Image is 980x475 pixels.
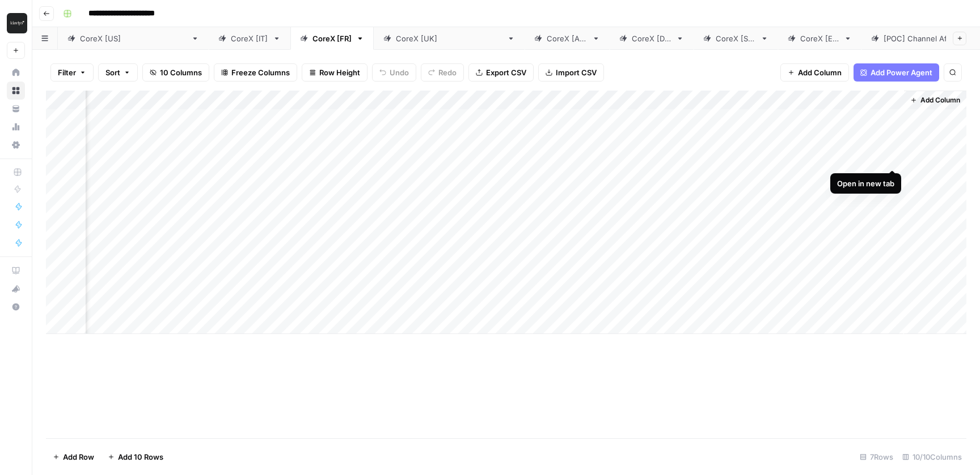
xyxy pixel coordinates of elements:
[7,136,25,154] a: Settings
[898,448,966,466] div: 10/10 Columns
[231,33,268,44] div: CoreX [IT]
[7,100,25,118] a: Your Data
[372,63,416,82] button: Undo
[80,33,187,44] div: CoreX [[GEOGRAPHIC_DATA]]
[438,67,457,78] span: Redo
[854,63,939,82] button: Add Power Agent
[716,33,756,44] div: CoreX [SG]
[525,27,610,50] a: CoreX [AU]
[468,63,534,82] button: Export CSV
[538,63,604,82] button: Import CSV
[63,451,94,463] span: Add Row
[906,93,965,108] button: Add Column
[486,67,526,78] span: Export CSV
[312,33,352,44] div: CoreX [FR]
[142,63,209,82] button: 10 Columns
[231,67,290,78] span: Freeze Columns
[374,27,525,50] a: CoreX [[GEOGRAPHIC_DATA]]
[547,33,588,44] div: CoreX [AU]
[46,448,101,466] button: Add Row
[214,63,297,82] button: Freeze Columns
[7,63,25,82] a: Home
[209,27,290,50] a: CoreX [IT]
[7,13,27,33] img: Klaviyo Logo
[58,27,209,50] a: CoreX [[GEOGRAPHIC_DATA]]
[105,67,120,78] span: Sort
[837,178,894,189] div: Open in new tab
[390,67,409,78] span: Undo
[855,448,898,466] div: 7 Rows
[610,27,694,50] a: CoreX [DE]
[7,9,25,37] button: Workspace: Klaviyo
[7,280,25,298] button: What's new?
[800,33,839,44] div: CoreX [ES]
[7,82,25,100] a: Browse
[58,67,76,78] span: Filter
[421,63,464,82] button: Redo
[160,67,202,78] span: 10 Columns
[871,67,932,78] span: Add Power Agent
[556,67,597,78] span: Import CSV
[780,63,849,82] button: Add Column
[920,95,960,105] span: Add Column
[798,67,842,78] span: Add Column
[778,27,861,50] a: CoreX [ES]
[302,63,367,82] button: Row Height
[98,63,138,82] button: Sort
[396,33,502,44] div: CoreX [[GEOGRAPHIC_DATA]]
[632,33,671,44] div: CoreX [DE]
[319,67,360,78] span: Row Height
[290,27,374,50] a: CoreX [FR]
[7,298,25,316] button: Help + Support
[50,63,94,82] button: Filter
[118,451,163,463] span: Add 10 Rows
[7,262,25,280] a: AirOps Academy
[694,27,778,50] a: CoreX [SG]
[7,118,25,136] a: Usage
[101,448,170,466] button: Add 10 Rows
[7,280,24,297] div: What's new?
